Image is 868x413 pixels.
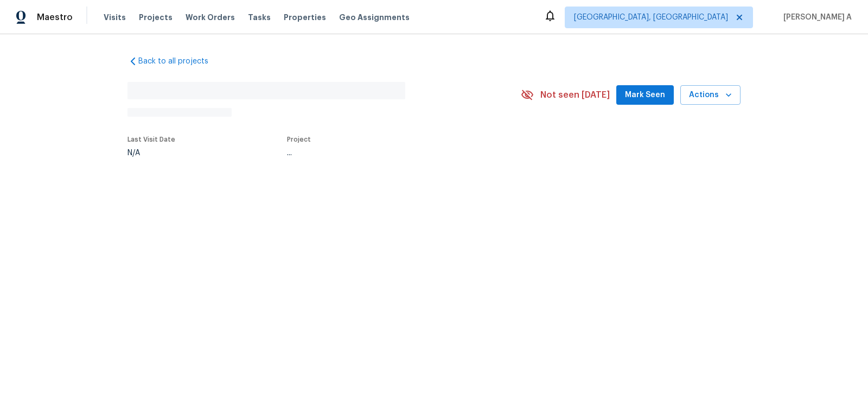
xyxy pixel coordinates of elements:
span: [PERSON_NAME] A [779,12,852,23]
span: Projects [139,12,173,23]
span: Actions [689,88,732,102]
span: Project [287,136,311,143]
span: Work Orders [186,12,235,23]
span: Mark Seen [625,88,665,102]
span: Properties [284,12,326,23]
span: Last Visit Date [127,136,175,143]
span: Visits [104,12,126,23]
a: Back to all projects [127,56,232,67]
div: N/A [127,149,175,157]
span: Tasks [248,14,271,21]
span: [GEOGRAPHIC_DATA], [GEOGRAPHIC_DATA] [574,12,728,23]
span: Geo Assignments [339,12,410,23]
div: ... [287,149,495,157]
span: Not seen [DATE] [540,90,610,100]
button: Actions [680,85,741,105]
button: Mark Seen [616,85,674,105]
span: Maestro [37,12,73,23]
